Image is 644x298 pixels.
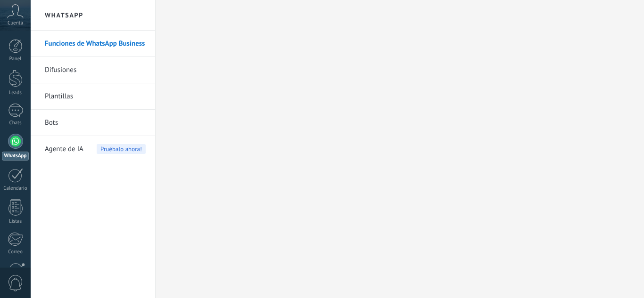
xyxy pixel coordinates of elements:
li: Plantillas [31,83,155,110]
div: Chats [2,120,29,126]
li: Agente de IA [31,136,155,162]
a: Difusiones [45,57,146,83]
div: Calendario [2,185,29,192]
div: Panel [2,56,29,62]
a: Funciones de WhatsApp Business [45,31,146,57]
span: Cuenta [8,20,23,26]
li: Difusiones [31,57,155,83]
span: Pruébalo ahora! [97,144,146,154]
li: Bots [31,110,155,136]
div: Listas [2,218,29,225]
div: Leads [2,90,29,96]
a: Plantillas [45,83,146,110]
li: Funciones de WhatsApp Business [31,31,155,57]
a: Bots [45,110,146,136]
div: Correo [2,249,29,255]
span: Agente de IA [45,136,83,162]
div: WhatsApp [2,152,29,161]
a: Agente de IA Pruébalo ahora! [45,136,146,162]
